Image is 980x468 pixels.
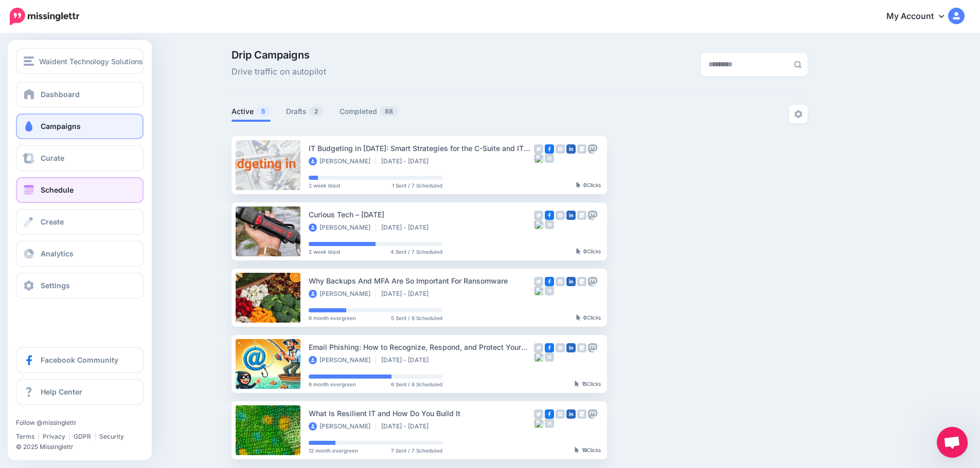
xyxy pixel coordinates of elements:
[309,157,376,165] li: [PERSON_NAME]
[309,275,534,287] div: Why Backups And MFA Are So Important For Ransomware
[392,183,442,188] span: 1 Sent / 7 Scheduled
[545,154,554,163] img: medium-grey-square.png
[309,290,376,298] li: [PERSON_NAME]
[545,277,554,286] img: facebook-square.png
[556,144,565,154] img: instagram-grey-square.png
[16,145,144,171] a: Curate
[575,447,579,453] img: pointer-grey-darker.png
[99,433,124,440] a: Security
[545,144,554,154] img: facebook-square.png
[390,249,442,254] span: 4 Sent / 7 Scheduled
[68,433,70,440] span: |
[545,220,554,229] img: medium-grey-square.png
[583,248,587,254] b: 0
[41,355,118,364] span: Facebook Community
[545,409,554,419] img: facebook-square.png
[576,248,581,254] img: pointer-grey-darker.png
[16,347,144,373] a: Facebook Community
[576,314,581,321] img: pointer-grey-darker.png
[534,144,543,154] img: twitter-grey-square.png
[41,185,74,194] span: Schedule
[309,249,340,254] span: 2 week blast
[309,422,376,430] li: [PERSON_NAME]
[16,82,144,107] a: Dashboard
[794,110,803,118] img: settings-grey.png
[38,433,40,440] span: |
[582,447,587,453] b: 19
[577,144,586,154] img: google_business-grey-square.png
[16,273,144,298] a: Settings
[24,57,34,66] img: menu.png
[41,90,80,99] span: Dashboard
[577,277,586,286] img: google_business-grey-square.png
[41,281,70,290] span: Settings
[94,433,96,440] span: |
[556,409,565,419] img: instagram-grey-square.png
[534,409,543,419] img: twitter-grey-square.png
[309,341,534,353] div: Email Phishing: How to Recognize, Respond, and Protect Your Data
[556,343,565,352] img: instagram-grey-square.png
[41,217,64,226] span: Create
[556,211,565,220] img: instagram-grey-square.png
[545,352,554,362] img: medium-grey-square.png
[794,61,801,68] img: search-grey-6.png
[566,409,576,419] img: linkedin-square.png
[545,286,554,295] img: medium-grey-square.png
[583,314,587,321] b: 0
[309,142,534,154] div: IT Budgeting in [DATE]: Smart Strategies for the C-Suite and IT Leaders
[391,382,442,387] span: 6 Sent / 8 Scheduled
[309,183,340,188] span: 2 week blast
[41,122,81,130] span: Campaigns
[566,277,576,286] img: linkedin-square.png
[16,241,144,267] a: Analytics
[381,422,434,430] li: [DATE] - [DATE]
[577,343,586,352] img: google_business-grey-square.png
[309,356,376,364] li: [PERSON_NAME]
[74,433,91,440] a: GDPR
[10,8,79,25] img: Missinglettr
[256,106,270,116] span: 5
[534,419,543,428] img: bluesky-grey-square.png
[231,105,271,118] a: Active5
[309,407,534,419] div: What Is Resilient IT and How Do You Build It
[556,277,565,286] img: instagram-grey-square.png
[16,433,34,440] a: Terms
[545,343,554,352] img: facebook-square.png
[534,343,543,352] img: twitter-grey-square.png
[41,249,74,258] span: Analytics
[16,442,132,452] li: © 2025 Missinglettr
[534,352,543,362] img: bluesky-grey-square.png
[577,409,586,419] img: google_business-grey-square.png
[16,48,144,74] button: Waident Technology Solutions
[577,211,586,220] img: google_business-grey-square.png
[16,114,144,139] a: Campaigns
[43,433,65,440] a: Privacy
[545,419,554,428] img: medium-grey-square.png
[588,144,597,154] img: mastodon-grey-square.png
[576,315,601,321] div: Clicks
[381,356,434,364] li: [DATE] - [DATE]
[588,343,597,352] img: mastodon-grey-square.png
[309,315,356,321] span: 6 month evergreen
[588,277,597,286] img: mastodon-grey-square.png
[39,55,143,67] span: Waident Technology Solutions
[575,381,579,387] img: pointer-grey-darker.png
[381,223,434,232] li: [DATE] - [DATE]
[588,211,597,220] img: mastodon-grey-square.png
[566,343,576,352] img: linkedin-square.png
[381,290,434,298] li: [DATE] - [DATE]
[16,379,144,405] a: Help Center
[876,4,965,29] a: My Account
[583,182,587,188] b: 0
[576,182,601,189] div: Clicks
[582,381,587,387] b: 15
[534,220,543,229] img: bluesky-grey-square.png
[309,223,376,232] li: [PERSON_NAME]
[380,106,398,116] span: 88
[309,382,356,387] span: 6 month evergreen
[286,105,324,118] a: Drafts2
[41,154,64,162] span: Curate
[576,249,601,255] div: Clicks
[575,447,601,454] div: Clicks
[575,381,601,387] div: Clicks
